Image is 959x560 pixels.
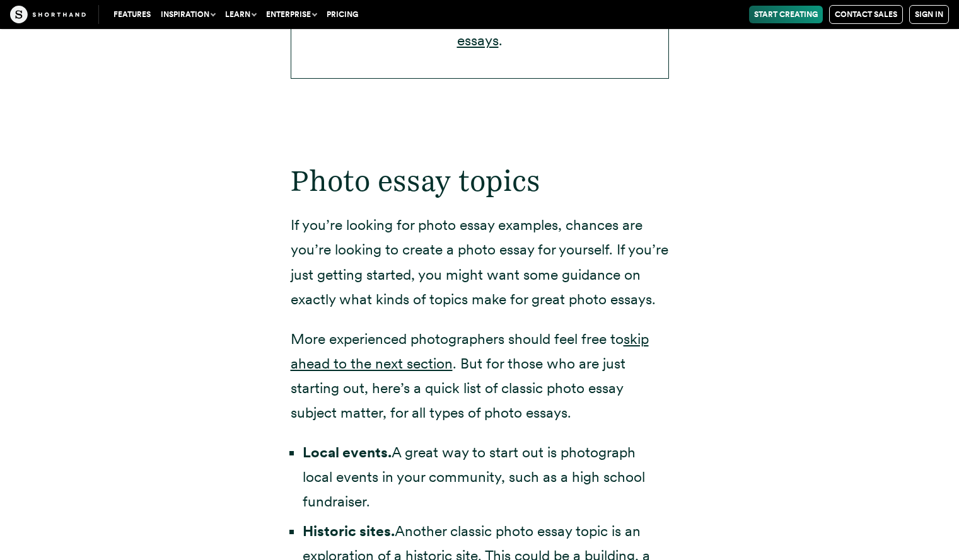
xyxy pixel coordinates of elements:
button: Learn [220,6,261,23]
img: The Craft [10,6,86,23]
p: If you’re looking for photo essay examples, chances are you’re looking to create a photo essay fo... [291,213,669,311]
strong: Local events. [303,443,392,461]
a: Start Creating [749,6,823,23]
p: More experienced photographers should feel free to . But for those who are just starting out, her... [291,327,669,425]
a: introduction to photo essays [457,7,642,49]
a: skip ahead to the next section [291,330,649,372]
button: Inspiration [156,6,220,23]
h2: Photo essay topics [291,163,669,198]
a: Sign in [909,5,949,24]
a: Features [108,6,156,23]
li: A great way to start out is photograph local events in your community, such as a high school fund... [303,440,669,514]
a: Contact Sales [829,5,903,24]
a: Pricing [322,6,363,23]
button: Enterprise [261,6,322,23]
strong: Historic sites. [303,522,395,540]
